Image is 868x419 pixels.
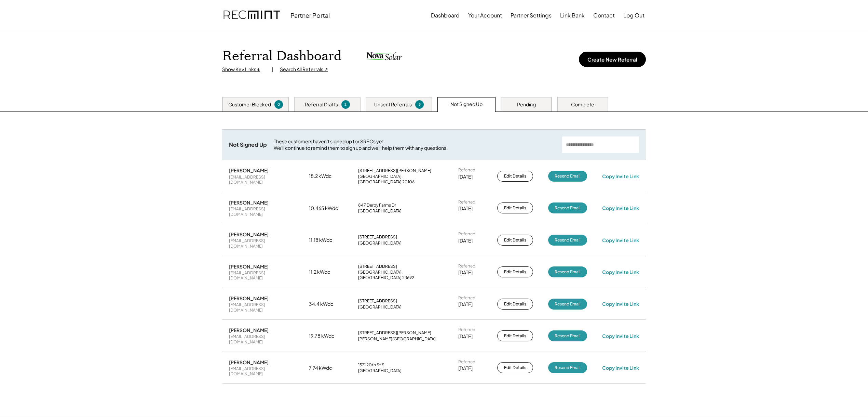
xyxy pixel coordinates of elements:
[374,101,412,108] div: Unsent Referrals
[229,167,269,173] div: [PERSON_NAME]
[602,301,639,307] div: Copy Invite Link
[342,102,349,107] div: 2
[548,171,587,182] button: Resend Email
[548,235,587,246] button: Resend Email
[229,174,294,185] div: [EMAIL_ADDRESS][DOMAIN_NAME]
[458,295,475,301] div: Referred
[458,199,475,205] div: Referred
[228,101,271,108] div: Customer Blocked
[222,66,265,73] div: Show Key Links ↓
[579,52,646,67] button: Create New Referral
[365,52,403,61] img: nova-solar.png
[358,234,397,240] div: [STREET_ADDRESS]
[229,334,294,344] div: [EMAIL_ADDRESS][DOMAIN_NAME]
[272,66,273,73] div: |
[305,101,338,108] div: Referral Drafts
[358,264,397,269] div: [STREET_ADDRESS]
[497,235,533,246] button: Edit Details
[229,263,269,270] div: [PERSON_NAME]
[497,266,533,277] button: Edit Details
[602,269,639,275] div: Copy Invite Link
[571,101,594,108] div: Complete
[497,171,533,182] button: Edit Details
[229,206,294,217] div: [EMAIL_ADDRESS][DOMAIN_NAME]
[222,48,341,64] h1: Referral Dashboard
[458,167,475,173] div: Referred
[458,365,473,372] div: [DATE]
[358,330,431,336] div: [STREET_ADDRESS][PERSON_NAME]
[223,4,280,27] img: recmint-logotype%403x.png
[431,9,460,22] button: Dashboard
[511,9,552,22] button: Partner Settings
[309,173,343,180] div: 18.2 kWdc
[450,101,483,108] div: Not Signed Up
[602,333,639,339] div: Copy Invite Link
[358,174,444,184] div: [GEOGRAPHIC_DATA], [GEOGRAPHIC_DATA] 20106
[229,359,269,365] div: [PERSON_NAME]
[593,9,615,22] button: Contact
[358,362,384,368] div: 1521 20th St S
[358,240,402,246] div: [GEOGRAPHIC_DATA]
[458,237,473,244] div: [DATE]
[548,330,587,341] button: Resend Email
[602,365,639,371] div: Copy Invite Link
[458,327,475,332] div: Referred
[458,205,473,212] div: [DATE]
[468,9,502,22] button: Your Account
[275,102,282,107] div: 0
[309,332,343,339] div: 19.78 kWdc
[623,9,645,22] button: Log Out
[548,299,587,310] button: Resend Email
[274,138,555,152] div: These customers haven't signed up for SRECs yet. We'll continue to remind them to sign up and we'...
[309,237,343,244] div: 11.18 kWdc
[280,66,328,73] div: Search All Referrals ↗
[358,168,431,173] div: [STREET_ADDRESS][PERSON_NAME]
[602,205,639,211] div: Copy Invite Link
[560,9,585,22] button: Link Bank
[229,141,267,148] div: Not Signed Up
[458,269,473,276] div: [DATE]
[290,11,330,19] div: Partner Portal
[309,269,343,275] div: 11.2 kWdc
[602,237,639,243] div: Copy Invite Link
[358,298,397,304] div: [STREET_ADDRESS]
[358,202,396,208] div: 847 Derby Farms Dr
[497,330,533,341] button: Edit Details
[229,327,269,333] div: [PERSON_NAME]
[358,304,402,310] div: [GEOGRAPHIC_DATA]
[229,270,294,281] div: [EMAIL_ADDRESS][DOMAIN_NAME]
[229,302,294,313] div: [EMAIL_ADDRESS][DOMAIN_NAME]
[358,336,436,342] div: [PERSON_NAME][GEOGRAPHIC_DATA]
[602,173,639,179] div: Copy Invite Link
[229,199,269,206] div: [PERSON_NAME]
[458,333,473,340] div: [DATE]
[309,365,343,371] div: 7.74 kWdc
[497,202,533,213] button: Edit Details
[517,101,536,108] div: Pending
[458,173,473,180] div: [DATE]
[358,368,402,374] div: [GEOGRAPHIC_DATA]
[309,301,343,307] div: 34.4 kWdc
[497,362,533,373] button: Edit Details
[458,263,475,269] div: Referred
[229,238,294,249] div: [EMAIL_ADDRESS][DOMAIN_NAME]
[548,202,587,213] button: Resend Email
[358,208,402,214] div: [GEOGRAPHIC_DATA]
[458,231,475,237] div: Referred
[416,102,423,107] div: 3
[229,295,269,301] div: [PERSON_NAME]
[548,266,587,277] button: Resend Email
[358,270,444,280] div: [GEOGRAPHIC_DATA], [GEOGRAPHIC_DATA] 23692
[458,359,475,365] div: Referred
[229,231,269,237] div: [PERSON_NAME]
[497,299,533,310] button: Edit Details
[548,362,587,373] button: Resend Email
[458,301,473,308] div: [DATE]
[309,205,343,212] div: 10.465 kWdc
[229,366,294,377] div: [EMAIL_ADDRESS][DOMAIN_NAME]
